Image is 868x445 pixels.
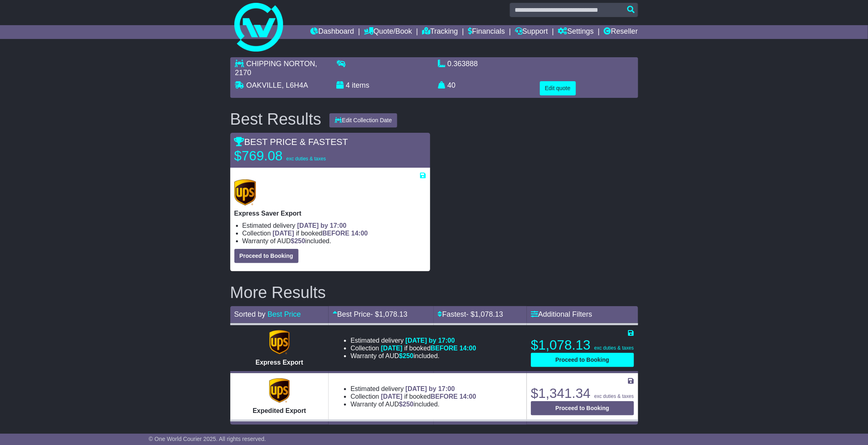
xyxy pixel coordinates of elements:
span: Express Export [255,359,303,366]
li: Collection [351,344,476,352]
span: 250 [294,238,305,244]
span: 1,078.13 [475,310,503,318]
span: , 2170 [235,60,317,77]
a: Tracking [422,25,458,39]
li: Estimated delivery [242,222,426,229]
li: Warranty of AUD included. [242,237,426,245]
a: Financials [468,25,505,39]
span: 250 [403,401,414,408]
button: Proceed to Booking [531,401,634,415]
span: [DATE] by 17:00 [405,337,455,344]
span: 1,078.13 [379,310,407,318]
a: Quote/Book [364,25,412,39]
span: $ [291,238,305,244]
button: Proceed to Booking [531,353,634,367]
span: if booked [381,393,476,400]
p: $769.08 [234,148,336,164]
a: Support [515,25,548,39]
a: Dashboard [311,25,354,39]
span: BEST PRICE & FASTEST [234,137,348,147]
li: Warranty of AUD included. [351,352,476,360]
a: Reseller [604,25,638,39]
a: Best Price- $1,078.13 [333,310,407,318]
span: BEFORE [431,393,458,400]
span: [DATE] [381,345,403,352]
span: 14:00 [459,393,476,400]
p: $1,078.13 [531,337,634,353]
span: - $ [466,310,503,318]
span: 14:00 [351,230,368,237]
span: [DATE] [381,393,403,400]
span: © One World Courier 2025. All rights reserved. [149,436,266,442]
span: Sorted by [234,310,266,318]
span: BEFORE [323,230,350,237]
div: Best Results [226,110,326,128]
a: Best Price [268,310,301,318]
a: Additional Filters [531,310,592,318]
p: Express Saver Export [234,210,426,217]
li: Estimated delivery [351,385,476,393]
li: Collection [351,393,476,400]
span: Expedited Export [253,407,306,414]
span: [DATE] [273,230,294,237]
li: Warranty of AUD included. [351,400,476,408]
img: UPS (new): Express Export [269,330,290,354]
button: Proceed to Booking [234,249,299,263]
span: 40 [448,81,456,89]
img: UPS (new): Expedited Export [269,378,290,403]
span: - $ [370,310,407,318]
span: OAKVILLE [247,81,282,89]
span: $ [399,401,414,408]
span: 4 [346,81,350,89]
span: 0.363888 [448,60,478,68]
button: Edit quote [540,81,576,95]
p: $1,341.34 [531,385,634,402]
span: $ [399,352,414,359]
a: Settings [558,25,594,39]
button: Edit Collection Date [329,113,397,127]
span: exc duties & taxes [594,345,634,351]
span: [DATE] by 17:00 [405,385,455,392]
li: Estimated delivery [351,337,476,344]
a: Fastest- $1,078.13 [438,310,503,318]
span: [DATE] by 17:00 [297,222,347,229]
span: if booked [273,230,368,237]
span: 250 [403,352,414,359]
span: exc duties & taxes [286,156,326,162]
h2: More Results [230,283,638,301]
span: , L6H4A [282,81,308,89]
span: exc duties & taxes [594,393,634,399]
span: items [352,81,370,89]
span: if booked [381,345,476,352]
li: Collection [242,229,426,237]
span: 14:00 [459,345,476,352]
img: UPS (new): Express Saver Export [234,179,256,205]
span: BEFORE [431,345,458,352]
span: CHIPPING NORTON [247,60,315,68]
